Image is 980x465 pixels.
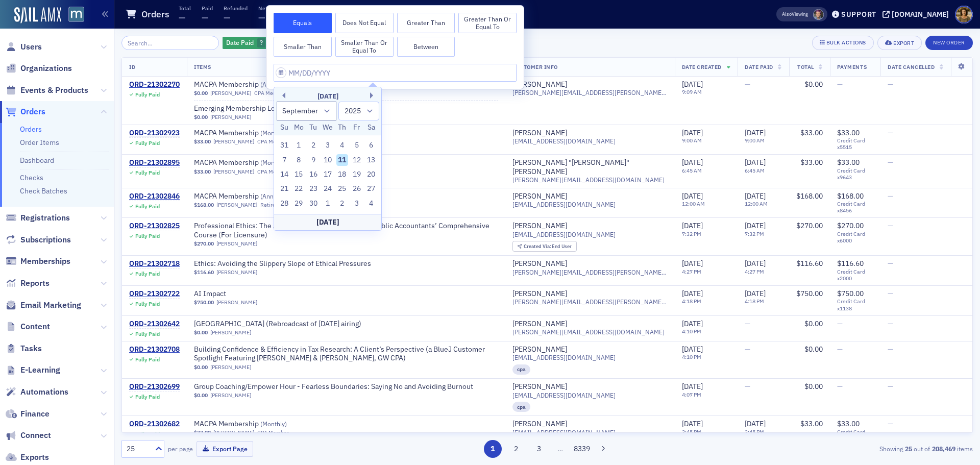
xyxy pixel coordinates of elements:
[20,321,50,332] span: Content
[512,345,567,354] a: [PERSON_NAME]
[888,289,893,298] span: —
[745,63,773,70] span: Date Paid
[888,63,935,70] span: Date Cancelled
[168,444,193,453] label: per page
[892,10,949,19] div: [DOMAIN_NAME]
[194,420,323,429] a: MACPA Membership (Monthly)
[260,38,263,46] span: ?
[796,289,823,298] span: $750.00
[6,343,42,354] a: Tasks
[260,80,284,88] span: ( Annual )
[20,300,81,311] span: Email Marketing
[6,41,42,53] a: Users
[307,198,320,210] div: Choose Tuesday, September 30th, 2025
[512,382,567,391] div: [PERSON_NAME]
[194,202,214,208] span: $168.00
[179,5,191,12] p: Total
[888,191,893,201] span: —
[322,183,334,195] div: Choose Wednesday, September 24th, 2025
[135,169,160,176] div: Fully Paid
[888,259,893,268] span: —
[216,299,257,306] a: [PERSON_NAME]
[745,289,766,298] span: [DATE]
[370,92,376,99] button: Next Month
[812,36,874,50] button: Bulk Actions
[6,256,70,267] a: Memberships
[365,183,377,195] div: Choose Saturday, September 27th, 2025
[135,271,160,277] div: Fully Paid
[796,259,823,268] span: $116.60
[260,158,287,166] span: ( Monthly )
[322,154,334,166] div: Choose Wednesday, September 10th, 2025
[512,241,577,252] div: Created Via: End User
[682,137,702,144] time: 9:00 AM
[893,40,914,46] div: Export
[194,382,473,391] span: Group Coaching/Empower Hour - Fearless Boundaries: Saying No and Avoiding Burnout
[135,233,160,239] div: Fully Paid
[6,386,68,398] a: Automations
[278,168,290,181] div: Choose Sunday, September 14th, 2025
[202,12,209,23] span: —
[20,364,60,376] span: E-Learning
[512,289,567,299] a: [PERSON_NAME]
[129,320,180,329] div: ORD-21302642
[837,63,867,70] span: Payments
[837,128,860,137] span: $33.00
[512,158,668,176] a: [PERSON_NAME] "[PERSON_NAME]" [PERSON_NAME]
[292,154,305,166] div: Choose Monday, September 8th, 2025
[336,154,349,166] div: Choose Thursday, September 11th, 2025
[512,80,567,89] div: [PERSON_NAME]
[826,40,866,45] div: Bulk Actions
[6,452,49,463] a: Exports
[194,168,211,175] span: $33.00
[307,139,320,152] div: Choose Tuesday, September 2nd, 2025
[925,36,973,50] button: New Order
[307,121,320,134] div: Tu
[307,168,320,181] div: Choose Tuesday, September 16th, 2025
[512,268,668,276] span: [PERSON_NAME][EMAIL_ADDRESS][PERSON_NAME][PERSON_NAME][DOMAIN_NAME]
[6,300,81,311] a: Email Marketing
[6,364,60,376] a: E-Learning
[20,452,49,463] span: Exports
[20,212,70,224] span: Registrations
[194,158,323,167] span: MACPA Membership
[336,198,349,210] div: Choose Thursday, October 2nd, 2025
[277,138,379,211] div: month 2025-09
[322,139,334,152] div: Choose Wednesday, September 3rd, 2025
[322,168,334,181] div: Choose Wednesday, September 17th, 2025
[194,80,323,89] span: MACPA Membership
[512,231,616,238] span: [EMAIL_ADDRESS][DOMAIN_NAME]
[197,441,253,457] button: Export Page
[129,158,180,167] a: ORD-21302895
[20,234,71,246] span: Subscriptions
[141,8,169,20] h1: Orders
[194,269,214,276] span: $116.60
[512,89,668,96] span: [PERSON_NAME][EMAIL_ADDRESS][PERSON_NAME][DOMAIN_NAME]
[210,364,251,371] a: [PERSON_NAME]
[135,140,160,146] div: Fully Paid
[129,289,180,299] a: ORD-21302722
[254,90,286,96] div: CPA Member
[194,320,361,329] span: MACPA Town Hall (Rebroadcast of September 2025 airing)
[336,139,349,152] div: Choose Thursday, September 4th, 2025
[278,121,290,134] div: Su
[129,420,180,429] a: ORD-21302682
[202,5,213,12] p: Paid
[351,168,363,181] div: Choose Friday, September 19th, 2025
[20,430,51,441] span: Connect
[883,11,952,18] button: [DOMAIN_NAME]
[20,343,42,354] span: Tasks
[6,408,50,420] a: Finance
[6,234,71,246] a: Subscriptions
[20,278,50,289] span: Reports
[837,80,843,89] span: —
[194,114,208,120] span: $0.00
[335,13,394,33] button: Does Not Equal
[20,408,50,420] span: Finance
[837,221,864,230] span: $270.00
[194,345,498,363] a: Building Confidence & Efficiency in Tax Research: A Client’s Perspective (a BlueJ Customer Spotli...
[274,64,517,82] input: MM/DD/YYYY
[6,278,50,289] a: Reports
[512,320,567,329] a: [PERSON_NAME]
